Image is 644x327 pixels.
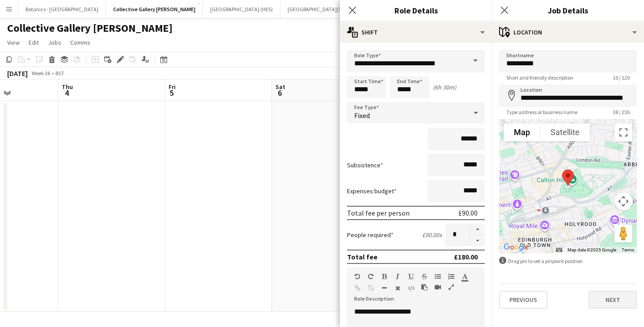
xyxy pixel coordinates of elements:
button: Undo [354,273,360,280]
a: Jobs [44,37,65,48]
label: Expenses budget [347,187,397,195]
button: Show street map [504,123,540,141]
div: £90.00 x [422,231,442,239]
button: Italic [394,273,401,280]
div: BST [55,70,64,76]
span: Short and friendly description [499,74,580,81]
button: [GEOGRAPHIC_DATA][PERSON_NAME] [280,0,382,18]
a: Open this area in Google Maps (opens a new window) [501,242,531,253]
div: Total fee [347,252,377,261]
label: People required [347,231,394,239]
div: Drag pin to set a pinpoint position [499,257,637,265]
button: Toggle fullscreen view [614,123,632,141]
h3: Role Details [340,4,492,16]
span: Fixed [354,111,370,120]
h3: Job Details [492,4,644,16]
button: HTML Code [408,285,414,292]
div: Total fee per person [347,208,410,217]
span: 5 [167,88,176,98]
button: Previous [499,291,547,309]
button: Keyboard shortcuts [556,247,562,253]
span: Comms [70,38,90,47]
div: £90.00 [458,208,478,217]
button: Redo [368,273,374,280]
span: Week 36 [30,70,52,76]
button: Ordered List [448,273,454,280]
span: Sat [275,83,285,91]
span: Fri [169,83,176,91]
a: Edit [25,37,42,48]
button: Decrease [470,235,485,246]
span: 10 / 120 [606,74,637,81]
button: Strikethrough [421,273,428,280]
button: Show satellite imagery [540,123,590,141]
div: £180.00 [454,252,478,261]
button: Drag Pegman onto the map to open Street View [614,225,632,242]
a: Comms [67,37,94,48]
div: Shift [340,21,492,43]
span: Thu [62,83,73,91]
button: Next [589,291,637,309]
button: Underline [408,273,414,280]
button: Map camera controls [614,192,632,210]
button: Fullscreen [448,284,454,291]
span: 6 [274,88,285,98]
button: Insert video [435,284,441,291]
button: Collective Gallery [PERSON_NAME] [106,0,203,18]
button: Bold [381,273,387,280]
button: [GEOGRAPHIC_DATA] (HES) [203,0,280,18]
div: [DATE] [7,69,28,78]
h1: Collective Gallery [PERSON_NAME] [7,21,173,35]
span: View [7,38,20,47]
img: Google [501,242,531,253]
span: 38 / 255 [606,109,637,115]
span: Jobs [48,38,61,47]
button: Paste as plain text [421,284,428,291]
button: Clear Formatting [394,285,401,292]
span: Type address or business name [499,109,585,115]
button: Botanics - [GEOGRAPHIC_DATA] [18,0,106,18]
button: Increase [470,224,485,235]
label: Subsistence [347,161,383,169]
span: Edit [29,38,39,47]
button: Text Color [462,273,468,280]
a: Terms [622,247,634,252]
a: View [4,37,23,48]
span: Map data ©2025 Google [568,247,616,252]
button: Horizontal Line [381,285,387,292]
button: Unordered List [435,273,441,280]
span: 4 [60,88,73,98]
div: (6h 30m) [433,83,456,91]
div: Location [492,21,644,43]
